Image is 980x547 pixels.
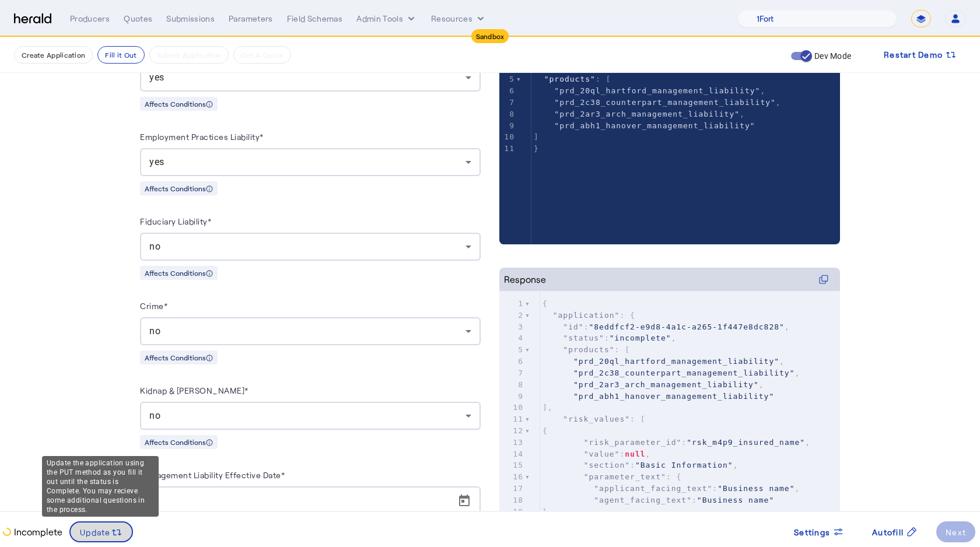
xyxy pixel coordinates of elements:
[534,110,745,118] span: ,
[499,471,525,483] div: 16
[499,356,525,367] div: 6
[499,483,525,495] div: 17
[140,132,264,142] label: Employment Practices Liability*
[499,391,525,402] div: 9
[534,86,765,95] span: ,
[149,72,164,83] span: yes
[499,321,525,333] div: 3
[499,460,525,471] div: 15
[499,344,525,356] div: 5
[499,437,525,448] div: 13
[149,410,160,421] span: no
[554,121,755,130] span: "prd_abh1_hanover_management_liability"
[140,216,211,226] label: Fiduciary Liability*
[687,438,805,447] span: "rsk_m4p9_insured_name"
[573,380,759,389] span: "prd_2ar3_arch_management_liability"
[229,13,273,24] div: Parameters
[140,350,218,364] div: Affects Conditions
[584,461,630,469] span: "section"
[499,332,525,344] div: 4
[542,438,810,447] span: : ,
[356,13,417,24] button: internal dropdown menu
[499,310,525,321] div: 2
[499,448,525,460] div: 14
[140,181,218,195] div: Affects Conditions
[124,13,152,24] div: Quotes
[542,311,635,320] span: : {
[149,241,160,252] span: no
[544,75,596,83] span: "products"
[233,46,291,64] button: Get A Quote
[589,322,784,331] span: "8eddfcf2-e9d8-4a1c-a265-1f447e8dc828"
[542,380,764,389] span: ,
[499,402,525,413] div: 10
[499,413,525,425] div: 11
[542,334,677,342] span: : ,
[573,357,779,366] span: "prd_20ql_hartford_management_liability"
[563,322,583,331] span: "id"
[553,311,620,320] span: "application"
[499,367,525,379] div: 7
[594,496,692,504] span: "agent_facing_text"
[542,322,790,331] span: : ,
[584,450,620,458] span: "value"
[563,334,604,342] span: "status"
[542,369,800,377] span: ,
[542,345,630,354] span: : [
[471,29,509,43] div: Sandbox
[554,110,740,118] span: "prd_2ar3_arch_management_liability"
[534,132,539,141] span: ]
[794,526,830,538] span: Settings
[785,521,853,542] button: Settings
[542,461,738,469] span: : ,
[149,46,229,64] button: Submit Application
[717,484,794,493] span: "Business name"
[69,521,133,542] button: Update
[812,50,851,62] label: Dev Mode
[499,495,525,506] div: 18
[499,268,840,492] herald-code-block: Response
[287,13,343,24] div: Field Schemas
[874,44,966,65] button: Restart Demo
[14,46,93,64] button: Create Application
[542,496,774,504] span: :
[554,86,760,95] span: "prd_20ql_hartford_management_liability"
[499,506,525,518] div: 19
[499,73,516,85] div: 5
[450,487,478,515] button: Open calendar
[499,120,516,132] div: 9
[499,425,525,437] div: 12
[594,484,712,493] span: "applicant_facing_text"
[499,379,525,391] div: 8
[542,426,548,435] span: {
[140,266,218,280] div: Affects Conditions
[542,415,646,423] span: : [
[140,301,167,311] label: Crime*
[872,526,904,538] span: Autofill
[166,13,215,24] div: Submissions
[499,298,525,310] div: 1
[149,325,160,336] span: no
[625,450,645,458] span: null
[542,299,548,308] span: {
[70,13,110,24] div: Producers
[42,456,159,517] div: Update the application using the PUT method as you fill it out until the status is Complete. You ...
[563,415,630,423] span: "risk_values"
[884,48,943,62] span: Restart Demo
[542,507,553,516] span: },
[534,98,781,107] span: ,
[573,392,774,401] span: "prd_abh1_hanover_management_liability"
[697,496,774,504] span: "Business name"
[140,385,249,395] label: Kidnap & [PERSON_NAME]*
[140,97,218,111] div: Affects Conditions
[542,450,650,458] span: : ,
[504,272,546,286] div: Response
[542,357,785,366] span: ,
[149,156,164,167] span: yes
[499,97,516,108] div: 7
[584,438,682,447] span: "risk_parameter_id"
[499,143,516,155] div: 11
[97,46,144,64] button: Fill it Out
[542,484,800,493] span: : ,
[499,131,516,143] div: 10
